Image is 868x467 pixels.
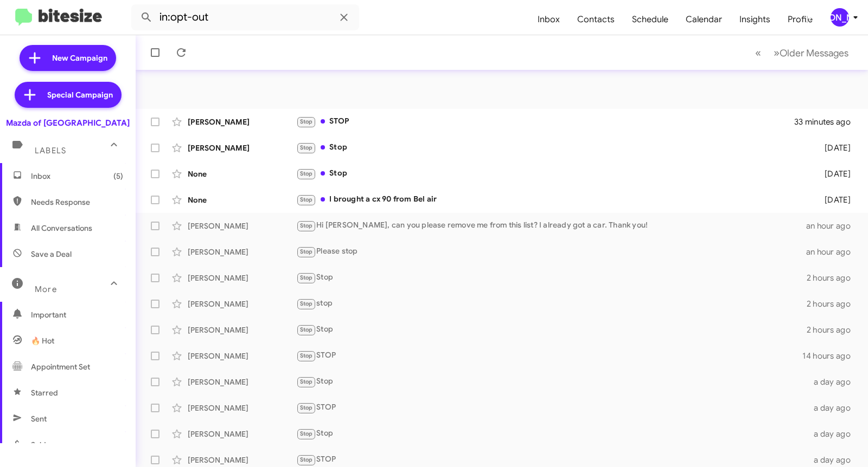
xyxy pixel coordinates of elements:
[810,403,859,413] div: a day ago
[188,455,296,465] div: [PERSON_NAME]
[810,168,859,179] div: [DATE]
[188,351,296,361] div: [PERSON_NAME]
[188,429,296,439] div: [PERSON_NAME]
[31,171,123,181] span: Inbox
[52,53,107,63] span: New Campaign
[188,142,296,153] div: [PERSON_NAME]
[35,146,66,155] span: Labels
[31,413,47,424] span: Sent
[300,300,313,307] span: Stop
[296,375,810,388] div: Stop
[296,245,806,258] div: Please stop
[749,42,855,64] nav: Page navigation example
[296,141,810,154] div: Stop
[296,271,807,284] div: Stop
[810,377,859,387] div: a day ago
[47,89,113,100] span: Special Campaign
[188,377,296,387] div: [PERSON_NAME]
[300,456,313,463] span: Stop
[188,116,296,127] div: [PERSON_NAME]
[810,194,859,205] div: [DATE]
[6,118,130,128] div: Mazda of [GEOGRAPHIC_DATA]
[296,401,810,414] div: STOP
[779,4,821,35] a: Profile
[300,222,313,229] span: Stop
[296,219,806,232] div: Hi [PERSON_NAME], can you please remove me from this list? I already got a car. Thank you!
[188,220,296,231] div: [PERSON_NAME]
[807,325,859,335] div: 2 hours ago
[831,8,849,27] div: [PERSON_NAME]
[300,144,313,151] span: Stop
[31,361,90,372] span: Appointment Set
[300,378,313,385] span: Stop
[300,248,313,255] span: Stop
[569,4,623,35] a: Contacts
[677,4,731,35] a: Calendar
[15,82,122,108] a: Special Campaign
[296,297,807,310] div: stop
[113,171,123,181] span: (5)
[300,118,313,125] span: Stop
[529,4,569,35] a: Inbox
[821,8,856,27] button: [PERSON_NAME]
[810,142,859,153] div: [DATE]
[767,42,855,64] button: Next
[623,4,677,35] a: Schedule
[31,249,72,260] span: Save a Deal
[807,299,859,309] div: 2 hours ago
[188,299,296,309] div: [PERSON_NAME]
[296,453,810,466] div: STOP
[780,47,848,59] span: Older Messages
[296,193,810,206] div: I brought a cx 90 from Bel air
[188,247,296,257] div: [PERSON_NAME]
[810,429,859,439] div: a day ago
[731,4,779,35] a: Insights
[300,196,313,203] span: Stop
[802,351,859,361] div: 14 hours ago
[794,116,859,127] div: 33 minutes ago
[31,335,54,346] span: 🔥 Hot
[31,197,123,207] span: Needs Response
[296,115,794,128] div: STOP
[131,4,359,30] input: Search
[300,274,313,281] span: Stop
[810,455,859,465] div: a day ago
[774,46,780,60] span: »
[296,167,810,180] div: Stop
[300,352,313,359] span: Stop
[296,427,810,440] div: Stop
[31,387,58,398] span: Starred
[35,284,57,294] span: More
[807,273,859,283] div: 2 hours ago
[300,326,313,333] span: Stop
[300,404,313,411] span: Stop
[806,247,859,257] div: an hour ago
[296,323,807,336] div: Stop
[755,46,761,60] span: «
[188,403,296,413] div: [PERSON_NAME]
[31,223,92,233] span: All Conversations
[806,220,859,231] div: an hour ago
[31,309,123,320] span: Important
[20,45,116,71] a: New Campaign
[296,349,802,362] div: STOP
[188,168,296,179] div: None
[188,194,296,205] div: None
[300,170,313,177] span: Stop
[188,273,296,283] div: [PERSON_NAME]
[188,325,296,335] div: [PERSON_NAME]
[300,430,313,437] span: Stop
[749,42,768,64] button: Previous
